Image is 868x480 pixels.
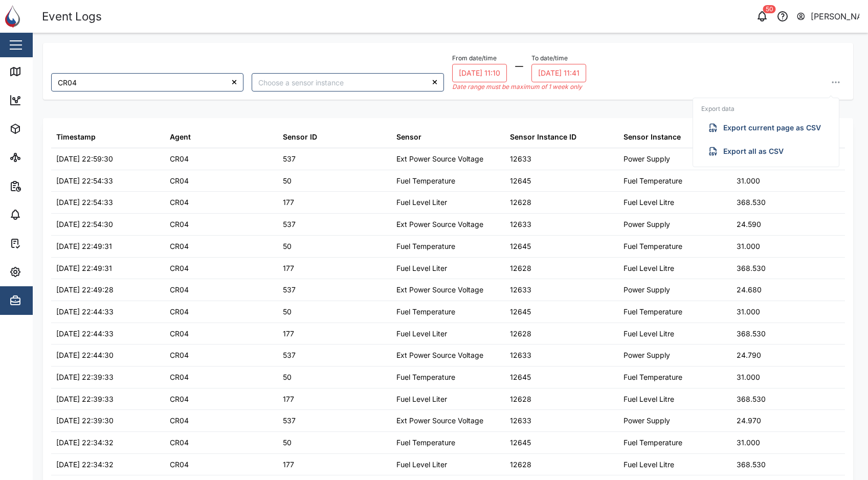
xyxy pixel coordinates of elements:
[56,437,114,448] div: [DATE] 22:34:32
[56,350,114,361] div: [DATE] 22:44:30
[737,175,760,187] div: 31.000
[723,143,784,160] span: Export all as CSV
[510,437,531,448] div: 12645
[737,437,760,448] div: 31.000
[170,175,189,187] div: CR04
[510,131,576,143] div: Sensor Instance ID
[283,219,296,230] div: 537
[283,241,292,252] div: 50
[510,459,531,470] div: 12628
[624,306,682,317] div: Fuel Temperature
[51,73,243,92] input: Choose an agent
[396,131,421,143] div: Sensor
[170,197,189,208] div: CR04
[396,394,447,405] div: Fuel Level Liter
[283,350,296,361] div: 537
[56,263,112,274] div: [DATE] 22:49:31
[624,131,681,143] div: Sensor Instance
[56,131,96,143] div: Timestamp
[452,64,507,82] button: 01/10/2025 11:10
[396,459,447,470] div: Fuel Level Liter
[252,73,444,92] input: Choose a sensor instance
[170,131,191,143] div: Agent
[737,241,760,252] div: 31.000
[624,219,670,230] div: Power Supply
[396,328,447,339] div: Fuel Level Liter
[283,284,296,295] div: 537
[796,9,860,24] button: [PERSON_NAME]
[510,394,531,405] div: 12628
[624,372,682,383] div: Fuel Temperature
[56,241,112,252] div: [DATE] 22:49:31
[811,10,860,23] div: [PERSON_NAME]
[763,5,776,13] div: 50
[396,175,455,187] div: Fuel Temperature
[624,153,670,165] div: Power Supply
[737,306,760,317] div: 31.000
[27,266,63,278] div: Settings
[737,284,762,295] div: 24.680
[701,104,831,114] div: Export data
[56,306,114,317] div: [DATE] 22:44:33
[737,219,761,230] div: 24.590
[283,394,294,405] div: 177
[27,238,55,249] div: Tasks
[170,437,189,448] div: CR04
[396,372,455,383] div: Fuel Temperature
[56,415,114,426] div: [DATE] 22:39:30
[531,64,586,82] button: 08/10/2025 11:41
[624,350,670,361] div: Power Supply
[56,394,114,405] div: [DATE] 22:39:33
[27,123,58,134] div: Assets
[737,197,766,208] div: 368.530
[56,372,114,383] div: [DATE] 22:39:33
[283,437,292,448] div: 50
[56,219,113,230] div: [DATE] 22:54:30
[510,372,531,383] div: 12645
[452,55,497,62] label: From date/time
[283,263,294,274] div: 177
[170,153,189,165] div: CR04
[737,328,766,339] div: 368.530
[170,459,189,470] div: CR04
[56,284,114,295] div: [DATE] 22:49:28
[283,306,292,317] div: 50
[737,459,766,470] div: 368.530
[510,263,531,274] div: 12628
[510,175,531,187] div: 12645
[283,131,317,143] div: Sensor ID
[283,459,294,470] div: 177
[5,5,28,28] img: Main Logo
[396,241,455,252] div: Fuel Temperature
[510,241,531,252] div: 12645
[624,437,682,448] div: Fuel Temperature
[396,197,447,208] div: Fuel Level Liter
[170,241,189,252] div: CR04
[510,350,531,361] div: 12633
[56,328,114,339] div: [DATE] 22:44:33
[510,328,531,339] div: 12628
[283,153,296,165] div: 537
[701,119,831,137] button: Export current page as CSV
[396,306,455,317] div: Fuel Temperature
[283,415,296,426] div: 537
[27,95,73,106] div: Dashboard
[624,459,674,470] div: Fuel Level Litre
[396,263,447,274] div: Fuel Level Liter
[624,394,674,405] div: Fuel Level Litre
[723,119,821,136] span: Export current page as CSV
[283,372,292,383] div: 50
[56,197,113,208] div: [DATE] 22:54:33
[283,175,292,187] div: 50
[510,415,531,426] div: 12633
[42,8,102,26] div: Event Logs
[27,209,58,220] div: Alarms
[56,175,113,187] div: [DATE] 22:54:33
[170,219,189,230] div: CR04
[510,197,531,208] div: 12628
[27,66,50,77] div: Map
[396,284,483,295] div: Ext Power Source Voltage
[283,197,294,208] div: 177
[170,284,189,295] div: CR04
[737,394,766,405] div: 368.530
